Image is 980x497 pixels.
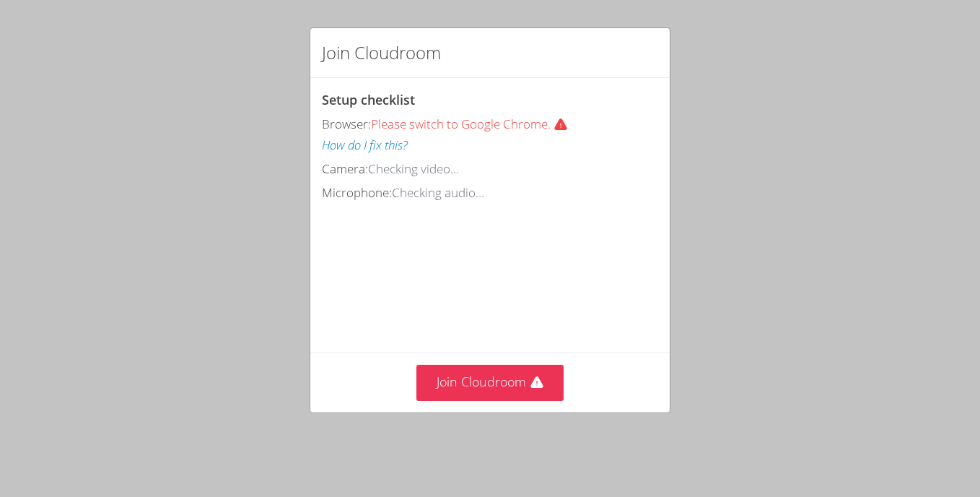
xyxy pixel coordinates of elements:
[371,116,579,132] span: Please switch to Google Chrome.
[322,184,392,201] span: Microphone:
[322,116,371,132] span: Browser:
[368,160,459,177] span: Checking video...
[322,91,415,108] span: Setup checklist
[322,40,441,66] h2: Join Cloudroom
[322,135,408,156] button: How do I fix this?
[416,365,564,400] button: Join Cloudroom
[392,184,484,201] span: Checking audio...
[322,160,368,177] span: Camera:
